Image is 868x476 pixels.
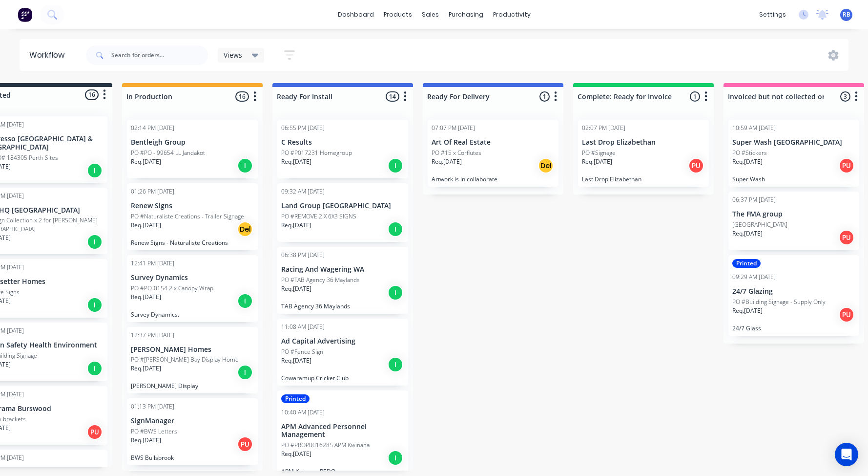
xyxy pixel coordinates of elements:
[131,454,254,461] p: BWS Bullsbrook
[582,175,705,183] p: Last Drop Elizabethan
[578,120,709,187] div: 02:07 PM [DATE]Last Drop ElizabethanPO #SignageReq.[DATE]PULast Drop Elizabethan
[131,274,254,282] p: Survey Dynamics
[732,259,761,268] div: Printed
[732,220,787,229] p: [GEOGRAPHIC_DATA]
[732,124,776,132] div: 10:59 AM [DATE]
[131,331,174,340] div: 12:37 PM [DATE]
[281,265,404,274] p: Racing And Wagering WA
[488,7,536,22] div: productivity
[732,273,776,281] div: 09:29 AM [DATE]
[582,149,616,157] p: PO #Signage
[127,183,258,250] div: 01:26 PM [DATE]Renew SignsPO #Naturaliste Creations - Trailer SignageReq.[DATE]DelRenew Signs - N...
[131,157,161,166] p: Req. [DATE]
[281,423,404,439] p: APM Advanced Personnel Management
[428,120,558,187] div: 07:07 PM [DATE]Art Of Real EstatePO #15 x CorflutesReq.[DATE]DelArtwork is in collaborate
[281,323,325,331] div: 11:08 AM [DATE]
[131,427,177,436] p: PO #BWS Letters
[131,284,213,293] p: PO #PO-0154 2 x Canopy Wrap
[281,441,370,450] p: PO #PROP0016285 APM Kwinana
[127,255,258,322] div: 12:41 PM [DATE]Survey DynamicsPO #PO-0154 2 x Canopy WrapReq.[DATE]ISurvey Dynamics.
[728,120,859,187] div: 10:59 AM [DATE]Super Wash [GEOGRAPHIC_DATA]PO #StickersReq.[DATE]PUSuper Wash
[732,195,776,204] div: 06:37 PM [DATE]
[87,361,103,376] div: I
[127,398,258,465] div: 01:13 PM [DATE]SignManagerPO #BWS LettersReq.[DATE]PUBWS Bullsbrook
[732,149,767,157] p: PO #Stickers
[432,124,475,132] div: 07:07 PM [DATE]
[281,356,311,365] p: Req. [DATE]
[87,424,103,440] div: PU
[754,7,791,22] div: settings
[131,382,254,389] p: [PERSON_NAME] Display
[432,149,481,157] p: PO #15 x Corflutes
[131,212,244,221] p: PO #Naturaliste Creations - Trailer Signage
[277,120,408,178] div: 06:55 PM [DATE]C ResultsPO #P017231 HomegroupReq.[DATE]I
[131,239,254,246] p: Renew Signs - Naturaliste Creations
[131,364,161,373] p: Req. [DATE]
[839,307,854,323] div: PU
[281,347,323,356] p: PO #Fence Sign
[131,138,254,147] p: Bentleigh Group
[281,276,360,284] p: PO #TAB Agency 36 Maylands
[333,7,379,22] a: dashboard
[111,45,208,65] input: Search for orders...
[131,293,161,302] p: Req. [DATE]
[732,229,763,238] p: Req. [DATE]
[388,357,403,372] div: I
[131,417,254,425] p: SignManager
[281,450,311,458] p: Req. [DATE]
[444,7,488,22] div: purchasing
[281,212,356,221] p: PO #REMOVE 2 X 6X3 SIGNS
[131,187,174,196] div: 01:26 PM [DATE]
[388,450,403,466] div: I
[839,230,854,245] div: PU
[131,346,254,354] p: [PERSON_NAME] Homes
[131,259,174,268] div: 12:41 PM [DATE]
[728,192,859,250] div: 06:37 PM [DATE]The FMA group[GEOGRAPHIC_DATA]Req.[DATE]PU
[432,138,555,147] p: Art Of Real Estate
[131,311,254,318] p: Survey Dynamics.
[417,7,444,22] div: sales
[281,157,311,166] p: Req. [DATE]
[281,284,311,293] p: Req. [DATE]
[131,149,205,157] p: PO #PO - 99654 LL Jandakot
[277,247,408,314] div: 06:38 PM [DATE]Racing And Wagering WAPO #TAB Agency 36 MaylandsReq.[DATE]ITAB Agency 36 Maylands
[732,138,855,147] p: Super Wash [GEOGRAPHIC_DATA]
[839,158,854,173] div: PU
[127,120,258,178] div: 02:14 PM [DATE]Bentleigh GroupPO #PO - 99654 LL JandakotReq.[DATE]I
[281,202,404,210] p: Land Group [GEOGRAPHIC_DATA]
[281,394,310,403] div: Printed
[237,158,253,173] div: I
[127,327,258,394] div: 12:37 PM [DATE][PERSON_NAME] HomesPO #[PERSON_NAME] Bay Display HomeReq.[DATE]I[PERSON_NAME] Display
[237,436,253,452] div: PU
[843,10,850,19] span: RB
[732,287,855,296] p: 24/7 Glazing
[388,221,403,237] div: I
[281,251,325,260] div: 06:38 PM [DATE]
[388,285,403,301] div: I
[281,374,404,382] p: Cowaramup Cricket Club
[224,50,242,60] span: Views
[732,298,826,306] p: PO #Building Signage - Supply Only
[538,158,554,173] div: Del
[281,149,352,157] p: PO #P017231 Homegroup
[281,124,325,132] div: 06:55 PM [DATE]
[29,49,69,61] div: Workflow
[281,337,404,346] p: Ad Capital Advertising
[281,408,325,417] div: 10:40 AM [DATE]
[131,202,254,210] p: Renew Signs
[732,175,855,183] p: Super Wash
[281,138,404,147] p: C Results
[131,436,161,445] p: Req. [DATE]
[432,175,555,183] p: Artwork is in collaborate
[131,355,239,364] p: PO #[PERSON_NAME] Bay Display Home
[582,157,612,166] p: Req. [DATE]
[131,124,174,132] div: 02:14 PM [DATE]
[281,187,325,196] div: 09:32 AM [DATE]
[732,210,855,218] p: The FMA group
[87,234,103,250] div: I
[582,124,625,132] div: 02:07 PM [DATE]
[379,7,417,22] div: products
[388,158,403,173] div: I
[237,221,253,237] div: Del
[277,319,408,386] div: 11:08 AM [DATE]Ad Capital AdvertisingPO #Fence SignReq.[DATE]ICowaramup Cricket Club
